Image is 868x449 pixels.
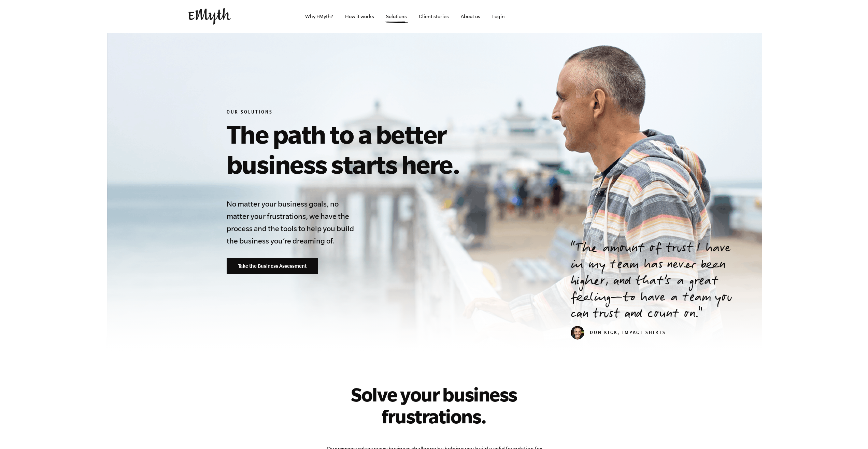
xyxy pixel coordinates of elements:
[571,326,584,340] img: don_kick_head_small
[533,9,605,24] iframe: Embedded CTA
[227,198,358,247] h4: No matter your business goals, no matter your frustrations, we have the process and the tools to ...
[834,416,868,449] iframe: Chat Widget
[227,109,538,116] h6: Our Solutions
[227,258,318,274] a: Take the Business Assessment
[227,119,538,179] h1: The path to a better business starts here.
[188,8,231,25] img: EMyth
[571,241,745,323] p: The amount of trust I have in my team has never been higher, and that’s a great feeling—to have a...
[608,9,680,24] iframe: Embedded CTA
[571,331,666,336] cite: Don Kick, Impact Shirts
[325,383,543,427] h2: Solve your business frustrations.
